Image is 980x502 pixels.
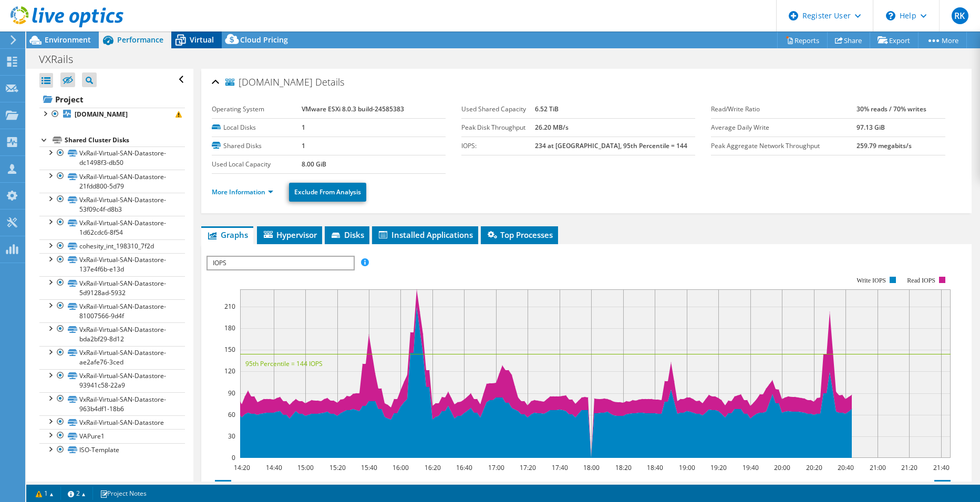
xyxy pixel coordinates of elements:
[488,463,504,472] text: 17:00
[907,277,935,284] text: Read IOPS
[39,429,185,443] a: VAPure1
[39,346,185,369] a: VxRail-Virtual-SAN-Datastore-ae2afe76-3ced
[245,359,323,368] text: 95th Percentile = 144 IOPS
[190,35,214,45] span: Virtual
[233,463,250,472] text: 14:20
[228,410,235,419] text: 60
[535,141,687,150] b: 234 at [GEOGRAPHIC_DATA], 95th Percentile = 144
[224,323,235,332] text: 180
[461,122,535,133] label: Peak Disk Throughput
[212,122,302,133] label: Local Disks
[551,463,568,472] text: 17:40
[92,487,154,500] a: Project Notes
[302,104,404,113] b: VMware ESXi 8.0.3 build-24585383
[240,35,288,45] span: Cloud Pricing
[933,463,949,472] text: 21:40
[857,104,926,113] b: 30% reads / 70% writes
[39,443,185,457] a: ISO-Template
[224,345,235,354] text: 150
[228,389,235,398] text: 90
[646,463,663,472] text: 18:40
[456,463,472,472] text: 16:40
[297,463,313,472] text: 15:00
[857,123,885,132] b: 97.13 GiB
[39,369,185,392] a: VxRail-Virtual-SAN-Datastore-93941c58-22a9
[711,141,856,151] label: Peak Aggregate Network Throughput
[262,229,317,240] span: Hypervisor
[711,122,856,133] label: Average Daily Write
[212,187,273,196] a: More Information
[45,35,91,45] span: Environment
[302,123,305,132] b: 1
[806,463,822,472] text: 20:20
[212,159,302,170] label: Used Local Capacity
[535,123,569,132] b: 26.20 MB/s
[39,147,185,170] a: VxRail-Virtual-SAN-Datastore-dc1498f3-db50
[39,91,185,108] a: Project
[302,141,305,150] b: 1
[39,392,185,415] a: VxRail-Virtual-SAN-Datastore-963b4df1-18b6
[302,160,326,169] b: 8.00 GiB
[39,299,185,322] a: VxRail-Virtual-SAN-Datastore-81007566-9d4f
[39,239,185,253] a: cohesity_int_198310_7f2d
[39,108,185,121] a: [DOMAIN_NAME]
[39,253,185,276] a: VxRail-Virtual-SAN-Datastore-137e4f6b-e13d
[901,463,917,472] text: 21:20
[75,110,128,119] b: [DOMAIN_NAME]
[39,216,185,239] a: VxRail-Virtual-SAN-Datastore-1d62cdc6-8f54
[615,463,631,472] text: 18:20
[710,463,726,472] text: 19:20
[265,463,282,472] text: 14:40
[208,257,353,269] span: IOPS
[870,32,919,48] a: Export
[212,104,302,114] label: Operating System
[60,487,93,500] a: 2
[39,276,185,299] a: VxRail-Virtual-SAN-Datastore-5d9128ad-5932
[34,54,89,65] h1: VXRails
[742,463,758,472] text: 19:40
[232,453,235,462] text: 0
[289,183,366,202] a: Exclude From Analysis
[827,32,870,48] a: Share
[519,463,535,472] text: 17:20
[28,487,61,500] a: 1
[711,104,856,114] label: Read/Write Ratio
[857,277,886,284] text: Write IOPS
[857,141,912,150] b: 259.79 megabits/s
[225,77,313,88] span: [DOMAIN_NAME]
[392,463,408,472] text: 16:00
[486,229,553,240] span: Top Processes
[224,367,235,375] text: 120
[535,104,559,113] b: 6.52 TiB
[837,463,853,472] text: 20:40
[773,463,790,472] text: 20:00
[583,463,599,472] text: 18:00
[228,432,235,441] text: 30
[886,11,895,20] svg: \n
[952,7,968,24] span: RK
[39,193,185,216] a: VxRail-Virtual-SAN-Datastore-53f09c4f-d8b3
[39,322,185,346] a: VxRail-Virtual-SAN-Datastore-bda2bf29-8d12
[377,229,473,240] span: Installed Applications
[461,104,535,114] label: Used Shared Capacity
[212,141,302,151] label: Shared Disks
[869,463,885,472] text: 21:00
[207,229,248,240] span: Graphs
[918,32,967,48] a: More
[224,302,235,311] text: 210
[117,35,163,45] span: Performance
[329,463,345,472] text: 15:20
[360,463,377,472] text: 15:40
[424,463,440,472] text: 16:20
[315,76,344,88] span: Details
[678,463,695,472] text: 19:00
[39,415,185,429] a: VxRail-Virtual-SAN-Datastore
[65,134,185,147] div: Shared Cluster Disks
[461,141,535,151] label: IOPS:
[777,32,828,48] a: Reports
[39,170,185,193] a: VxRail-Virtual-SAN-Datastore-21fdd800-5d79
[330,229,364,240] span: Disks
